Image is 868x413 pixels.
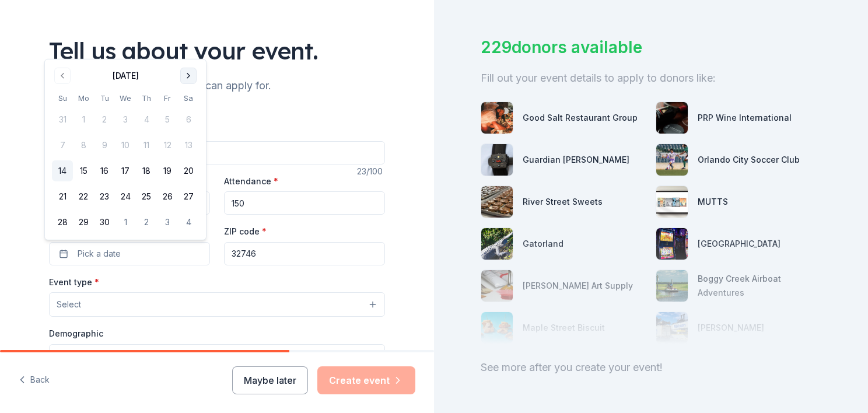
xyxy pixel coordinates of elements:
[224,226,267,237] label: ZIP code
[19,368,50,393] button: Back
[481,144,513,176] img: photo for Guardian Angel Device
[115,212,136,233] button: 1
[78,247,121,261] span: Pick a date
[523,111,638,125] div: Good Salt Restaurant Group
[180,68,197,84] button: Go to next month
[136,186,157,207] button: 25
[481,358,821,377] div: See more after you create your event!
[136,212,157,233] button: 2
[94,212,115,233] button: 30
[157,186,178,207] button: 26
[52,212,73,233] button: 28
[357,164,385,178] div: 23 /100
[57,297,81,311] span: Select
[224,191,385,215] input: 20
[178,212,199,233] button: 4
[178,160,199,181] button: 20
[54,68,71,84] button: Go to previous month
[115,160,136,181] button: 17
[157,212,178,233] button: 3
[481,35,821,60] div: 229 donors available
[656,102,688,134] img: photo for PRP Wine International
[73,92,94,104] th: Monday
[52,186,73,207] button: 21
[49,242,210,265] button: Pick a date
[57,349,81,363] span: Select
[94,160,115,181] button: 16
[157,92,178,104] th: Friday
[52,160,73,181] button: 14
[115,186,136,207] button: 24
[698,153,800,167] div: Orlando City Soccer Club
[49,292,385,317] button: Select
[113,69,139,83] div: [DATE]
[698,111,792,125] div: PRP Wine International
[49,344,385,369] button: Select
[73,212,94,233] button: 29
[136,92,157,104] th: Thursday
[224,242,385,265] input: 12345 (U.S. only)
[232,366,308,394] button: Maybe later
[73,160,94,181] button: 15
[115,92,136,104] th: Wednesday
[94,92,115,104] th: Tuesday
[224,176,278,187] label: Attendance
[178,186,199,207] button: 27
[523,153,629,167] div: Guardian [PERSON_NAME]
[73,186,94,207] button: 22
[49,34,385,67] div: Tell us about your event.
[49,276,99,288] label: Event type
[52,92,73,104] th: Sunday
[178,92,199,104] th: Saturday
[136,160,157,181] button: 18
[698,195,728,209] div: MUTTS
[656,144,688,176] img: photo for Orlando City Soccer Club
[49,328,103,339] label: Demographic
[157,160,178,181] button: 19
[49,141,385,164] input: Spring Fundraiser
[94,186,115,207] button: 23
[656,186,688,218] img: photo for MUTTS
[523,195,603,209] div: River Street Sweets
[49,76,385,95] div: We'll find in-kind donations you can apply for.
[481,69,821,87] div: Fill out your event details to apply to donors like:
[481,102,513,134] img: photo for Good Salt Restaurant Group
[481,186,513,218] img: photo for River Street Sweets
